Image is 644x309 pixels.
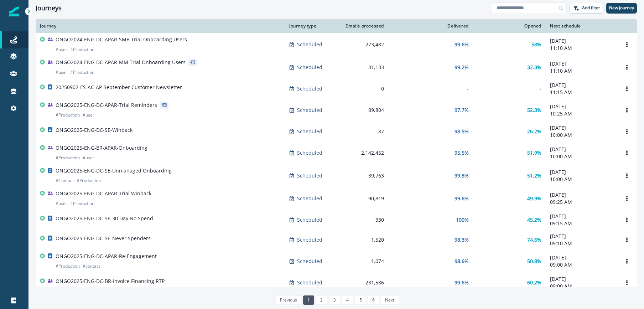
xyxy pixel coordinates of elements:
[297,258,322,265] p: Scheduled
[621,235,633,245] button: Options
[550,45,613,52] p: 11:10 AM
[550,124,613,132] p: [DATE]
[56,177,74,184] p: # Contact
[56,46,67,53] p: # user
[274,295,399,305] ul: Pagination
[36,56,637,79] a: ONGO2024-ENG-DC-APAR-MM Trial Onboarding Users#user#ProductionScheduled31,13399.2%32.3%[DATE]11:1...
[297,128,322,135] p: Scheduled
[343,128,384,135] div: 87
[621,62,633,73] button: Options
[550,110,613,117] p: 10:25 AM
[621,215,633,225] button: Options
[550,254,613,261] p: [DATE]
[316,295,327,305] a: Page 2
[40,23,281,29] div: Journey
[83,112,94,119] p: # user
[343,195,384,202] div: 90,819
[527,149,541,156] p: 51.9%
[621,39,633,50] button: Options
[550,261,613,268] p: 09:00 AM
[289,23,334,29] div: Journey type
[56,36,187,43] p: ONGO2024-ENG-DC-APAR-SMB Trial Onboarding Users
[550,233,613,240] p: [DATE]
[56,69,67,76] p: # user
[531,41,541,48] p: 58%
[621,148,633,158] button: Options
[36,273,637,293] a: ONGO2025-ENG-DC-BR-Invoice Financing RTPScheduled231,58699.6%60.2%[DATE]09:00 AMOptions
[455,128,469,135] p: 98.5%
[297,107,322,114] p: Scheduled
[343,23,384,29] div: Emails processed
[550,103,613,110] p: [DATE]
[56,263,80,270] p: # Production
[343,216,384,223] div: 330
[36,230,637,250] a: ONGO2025-ENG-DC-SE-Never SpendersScheduled1,52098.3%74.6%[DATE]09:10 AMOptions
[36,79,637,99] a: 20250902-ES-AC-AP-September Customer NewsletterScheduled0--[DATE]11:15 AMOptions
[527,64,541,71] p: 32.3%
[477,85,541,92] div: -
[56,167,172,174] p: ONGO2025-ENG-DC-SE-Unmanaged Onboarding
[70,69,94,76] p: # Production
[527,172,541,179] p: 51.2%
[70,200,94,207] p: # Production
[606,3,637,14] button: New journey
[527,128,541,135] p: 26.2%
[56,253,157,260] p: ONGO2025-ENG-DC-APAR-Re-Engagement
[303,295,314,305] a: Page 1 is your current page
[36,141,637,164] a: ONGO2025-ENG-BR-APAR-Onboarding#Production#userScheduled2,142,45295.5%51.9%[DATE]10:00 AMOptions
[550,169,613,176] p: [DATE]
[456,216,469,223] p: 100%
[621,126,633,137] button: Options
[343,64,384,71] div: 31,133
[550,67,613,74] p: 11:10 AM
[455,41,469,48] p: 99.6%
[343,279,384,286] div: 231,586
[621,170,633,181] button: Options
[550,37,613,45] p: [DATE]
[550,220,613,227] p: 09:15 AM
[342,295,353,305] a: Page 4
[36,99,637,122] a: ONGO2025-ENG-DC-APAR-Trial Reminders#Production#userScheduled89,80497.7%52.3%[DATE]10:25 AMOptions
[455,64,469,71] p: 99.2%
[56,235,151,242] p: ONGO2025-ENG-DC-SE-Never Spenders
[36,164,637,187] a: ONGO2025-ENG-DC-SE-Unmanaged Onboarding#Contact#ProductionScheduled39,76399.8%51.2%[DATE]10:00 AM...
[343,258,384,265] div: 1,074
[343,41,384,48] div: 273,482
[527,279,541,286] p: 60.2%
[297,216,322,223] p: Scheduled
[56,127,133,134] p: ONGO2025-ENG-DC-SE-Winback
[550,176,613,183] p: 10:00 AM
[455,172,469,179] p: 99.8%
[609,5,634,10] p: New journey
[550,82,613,89] p: [DATE]
[70,46,94,53] p: # Production
[9,6,19,16] img: Inflection
[621,277,633,288] button: Options
[550,23,613,29] div: Next schedule
[550,89,613,96] p: 11:15 AM
[550,275,613,283] p: [DATE]
[550,146,613,153] p: [DATE]
[343,107,384,114] div: 89,804
[297,195,322,202] p: Scheduled
[56,278,165,285] p: ONGO2025-ENG-DC-BR-Invoice Financing RTP
[297,172,322,179] p: Scheduled
[56,144,147,151] p: ONGO2025-ENG-BR-APAR-Onboarding
[455,107,469,114] p: 97.7%
[455,258,469,265] p: 98.6%
[343,236,384,243] div: 1,520
[77,177,101,184] p: # Production
[393,23,469,29] div: Delivered
[550,283,613,290] p: 09:00 AM
[56,200,67,207] p: # user
[56,112,80,119] p: # Production
[83,263,100,270] p: # contact
[297,236,322,243] p: Scheduled
[455,279,469,286] p: 99.6%
[56,102,157,109] p: ONGO2025-ENG-DC-APAR-Trial Reminders
[621,193,633,204] button: Options
[527,236,541,243] p: 74.6%
[83,154,94,161] p: # user
[368,295,379,305] a: Page 6
[36,187,637,210] a: ONGO2025-ENG-DC-APAR-Trial Winback#user#ProductionScheduled90,81999.6%49.9%[DATE]09:25 AMOptions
